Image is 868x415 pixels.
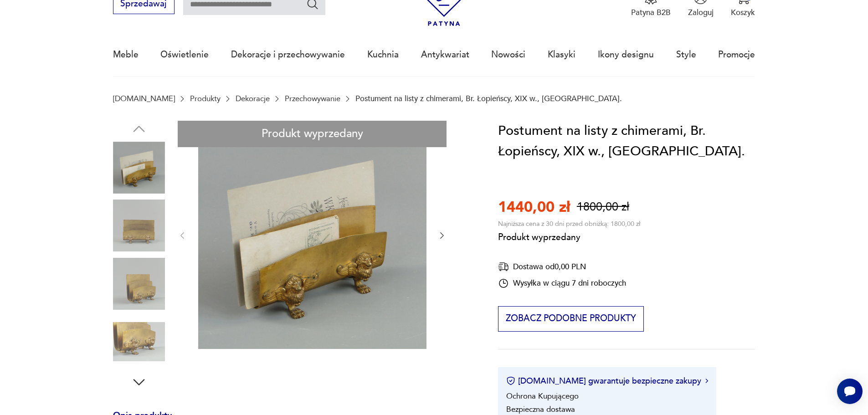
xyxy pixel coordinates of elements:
p: Najniższa cena z 30 dni przed obniżką: 1800,00 zł [498,220,640,228]
button: Zobacz podobne produkty [498,306,643,332]
div: Dostawa od 0,00 PLN [498,261,626,272]
a: Klasyki [548,34,575,76]
iframe: Smartsupp widget button [837,379,863,404]
p: 1800,00 zł [577,199,629,215]
a: Produkty [190,94,221,103]
img: Ikona dostawy [498,261,509,272]
p: Postument na listy z chimerami, Br. Łopieńscy, XIX w., [GEOGRAPHIC_DATA]. [355,94,622,103]
li: Ochrona Kupującego [506,391,579,401]
p: Zaloguj [688,7,714,18]
a: Antykwariat [421,34,469,76]
a: Promocje [718,34,755,76]
p: Produkt wyprzedany [498,228,640,244]
a: [DOMAIN_NAME] [113,94,175,103]
img: Ikona strzałki w prawo [705,379,708,383]
a: Sprzedawaj [113,1,175,8]
a: Dekoracje i przechowywanie [231,34,345,76]
p: Koszyk [731,7,755,18]
a: Meble [113,34,139,76]
div: Wysyłka w ciągu 7 dni roboczych [498,278,626,289]
li: Bezpieczna dostawa [506,404,575,415]
p: 1440,00 zł [498,197,570,217]
button: [DOMAIN_NAME] gwarantuje bezpieczne zakupy [506,375,708,387]
a: Nowości [491,34,525,76]
a: Style [676,34,696,76]
a: Kuchnia [367,34,399,76]
img: Ikona certyfikatu [506,376,515,385]
h1: Postument na listy z chimerami, Br. Łopieńscy, XIX w., [GEOGRAPHIC_DATA]. [498,121,755,162]
a: Przechowywanie [285,94,340,103]
p: Patyna B2B [631,7,671,18]
a: Ikony designu [598,34,654,76]
a: Oświetlenie [160,34,209,76]
a: Dekoracje [236,94,270,103]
